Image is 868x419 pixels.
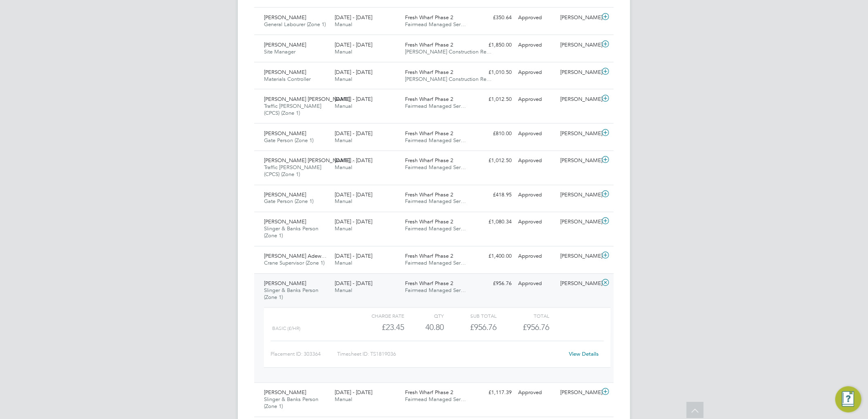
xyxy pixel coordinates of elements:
span: [PERSON_NAME] Construction Re… [405,76,492,82]
span: Fresh Wharf Phase 2 [405,130,454,137]
div: £810.00 [472,127,515,140]
span: Manual [335,287,352,294]
div: £1,117.39 [472,386,515,400]
span: [PERSON_NAME] [264,218,306,225]
button: Engage Resource Center [835,386,861,412]
span: Fresh Wharf Phase 2 [405,69,454,76]
div: £1,080.34 [472,216,515,229]
div: Approved [515,189,557,202]
span: Manual [335,396,352,403]
span: Fairmead Managed Ser… [405,21,466,28]
span: [DATE] - [DATE] [335,218,372,225]
span: [PERSON_NAME] [264,280,306,287]
span: Materials Controller [264,76,311,82]
div: Approved [515,66,557,79]
div: Approved [515,11,557,25]
span: [DATE] - [DATE] [335,69,372,76]
div: £350.64 [472,11,515,25]
span: Slinger & Banks Person (Zone 1) [264,287,318,301]
span: Fairmead Managed Ser… [405,225,466,232]
span: Manual [335,260,352,267]
span: Manual [335,225,352,232]
div: [PERSON_NAME] [557,250,600,263]
div: [PERSON_NAME] [557,154,600,168]
div: Total [497,311,549,321]
span: Fairmead Managed Ser… [405,164,466,171]
div: £956.76 [472,277,515,291]
span: [PERSON_NAME] [PERSON_NAME] [264,96,350,103]
span: Fresh Wharf Phase 2 [405,96,454,103]
div: [PERSON_NAME] [557,216,600,229]
span: Traffic [PERSON_NAME] (CPCS) (Zone 1) [264,164,321,178]
div: £418.95 [472,189,515,202]
span: [DATE] - [DATE] [335,253,372,260]
div: £1,850.00 [472,38,515,52]
span: [PERSON_NAME] [PERSON_NAME]… [264,157,355,164]
span: Fairmead Managed Ser… [405,287,466,294]
div: Approved [515,277,557,291]
span: [PERSON_NAME] [264,69,306,76]
span: Basic (£/HR) [272,326,300,332]
span: Fresh Wharf Phase 2 [405,280,454,287]
div: [PERSON_NAME] [557,277,600,291]
span: Fresh Wharf Phase 2 [405,253,454,260]
span: Slinger & Banks Person (Zone 1) [264,225,318,239]
span: [DATE] - [DATE] [335,96,372,103]
span: Manual [335,48,352,55]
span: [DATE] - [DATE] [335,41,372,48]
span: Traffic [PERSON_NAME] (CPCS) (Zone 1) [264,103,321,116]
div: Timesheet ID: TS1819036 [337,348,564,361]
div: £1,012.50 [472,154,515,168]
span: Fairmead Managed Ser… [405,396,466,403]
span: £956.76 [523,323,550,332]
span: Fresh Wharf Phase 2 [405,157,454,164]
div: £1,012.50 [472,93,515,106]
span: Site Manager [264,48,295,55]
div: Approved [515,154,557,168]
span: [PERSON_NAME] [264,389,306,396]
span: Manual [335,137,352,144]
div: [PERSON_NAME] [557,93,600,106]
div: Approved [515,93,557,106]
span: Manual [335,198,352,205]
div: Approved [515,127,557,140]
div: [PERSON_NAME] [557,127,600,140]
div: Approved [515,386,557,400]
span: Manual [335,76,352,82]
span: Manual [335,21,352,28]
span: Manual [335,164,352,171]
span: [DATE] - [DATE] [335,157,372,164]
div: Charge rate [351,311,404,321]
div: £23.45 [351,321,404,334]
span: Gate Person (Zone 1) [264,137,313,144]
span: Fairmead Managed Ser… [405,198,466,205]
span: Fairmead Managed Ser… [405,103,466,109]
div: [PERSON_NAME] [557,66,600,79]
span: [DATE] - [DATE] [335,14,372,21]
div: Placement ID: 303364 [271,348,337,361]
div: QTY [404,311,444,321]
span: [PERSON_NAME] Adew… [264,253,327,260]
div: £1,010.50 [472,66,515,79]
span: [PERSON_NAME] [264,130,306,137]
a: View Details [569,351,599,358]
div: £956.76 [444,321,497,334]
span: [DATE] - [DATE] [335,192,372,198]
div: [PERSON_NAME] [557,386,600,400]
span: Crane Supervisor (Zone 1) [264,260,324,267]
span: Gate Person (Zone 1) [264,198,313,205]
div: Approved [515,38,557,52]
div: [PERSON_NAME] [557,189,600,202]
span: [PERSON_NAME] [264,14,306,21]
span: Fresh Wharf Phase 2 [405,41,454,48]
div: [PERSON_NAME] [557,11,600,25]
div: Approved [515,250,557,263]
span: [PERSON_NAME] [264,41,306,48]
span: Fresh Wharf Phase 2 [405,192,454,198]
span: Manual [335,103,352,109]
span: [DATE] - [DATE] [335,280,372,287]
span: Fairmead Managed Ser… [405,137,466,144]
span: [PERSON_NAME] [264,192,306,198]
span: Fresh Wharf Phase 2 [405,14,454,21]
div: £1,400.00 [472,250,515,263]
